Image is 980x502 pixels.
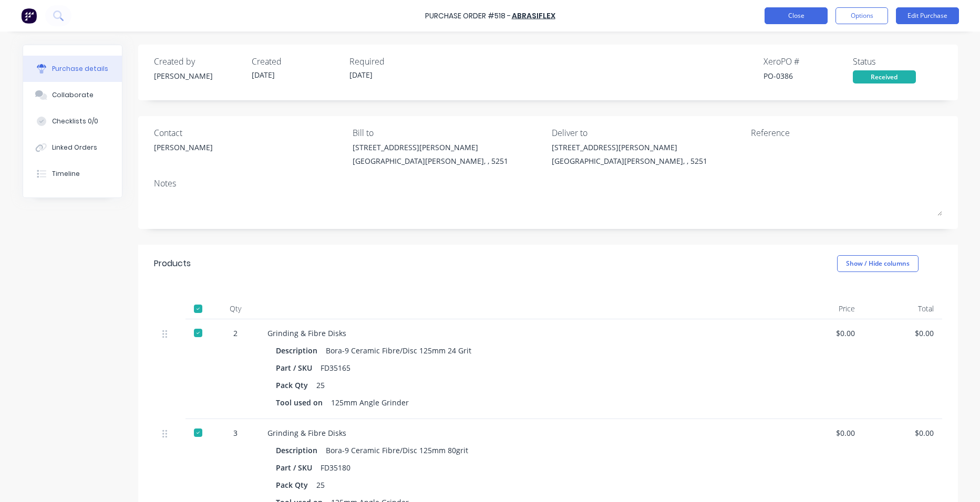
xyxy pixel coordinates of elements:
[276,460,321,475] div: Part / SKU
[853,70,916,83] div: Received
[52,90,94,100] div: Collaborate
[23,108,122,134] button: Checklists 0/0
[154,257,191,270] div: Products
[793,328,855,339] div: $0.00
[154,55,243,68] div: Created by
[267,328,776,339] div: Grinding & Fibre Disks
[212,298,259,319] div: Qty
[276,378,316,393] div: Pack Qty
[23,82,122,108] button: Collaborate
[863,298,942,319] div: Total
[326,443,468,458] div: Bora-9 Ceramic Fibre/Disc 125mm 80grit
[52,117,98,126] div: Checklists 0/0
[52,169,80,179] div: Timeline
[872,427,934,438] div: $0.00
[52,143,97,152] div: Linked Orders
[552,155,707,166] div: [GEOGRAPHIC_DATA][PERSON_NAME], , 5251
[316,477,325,493] div: 25
[276,360,321,375] div: Part / SKU
[793,427,855,438] div: $0.00
[316,378,325,393] div: 25
[154,142,213,153] div: [PERSON_NAME]
[835,7,888,24] button: Options
[252,55,341,68] div: Created
[425,11,511,22] div: Purchase Order #518 -
[751,127,942,139] div: Reference
[764,70,853,81] div: PO-0386
[764,55,853,68] div: Xero PO #
[154,127,345,139] div: Contact
[872,328,934,339] div: $0.00
[837,255,919,272] button: Show / Hide columns
[552,127,743,139] div: Deliver to
[853,55,942,68] div: Status
[154,177,942,190] div: Notes
[552,142,707,153] div: [STREET_ADDRESS][PERSON_NAME]
[321,360,350,375] div: FD35165
[23,56,122,82] button: Purchase details
[52,64,108,74] div: Purchase details
[23,134,122,161] button: Linked Orders
[331,395,409,410] div: 125mm Angle Grinder
[267,427,776,438] div: Grinding & Fibre Disks
[896,7,959,24] button: Edit Purchase
[220,427,251,438] div: 3
[23,161,122,187] button: Timeline
[276,477,316,493] div: Pack Qty
[321,460,350,475] div: FD35180
[353,142,508,153] div: [STREET_ADDRESS][PERSON_NAME]
[276,443,326,458] div: Description
[349,55,439,68] div: Required
[276,395,331,410] div: Tool used on
[765,7,828,24] button: Close
[353,127,544,139] div: Bill to
[154,70,243,81] div: [PERSON_NAME]
[326,343,471,358] div: Bora-9 Ceramic Fibre/Disc 125mm 24 Grit
[512,11,555,21] a: Abrasiflex
[785,298,863,319] div: Price
[353,155,508,166] div: [GEOGRAPHIC_DATA][PERSON_NAME], , 5251
[21,8,37,24] img: Factory
[276,343,326,358] div: Description
[220,328,251,339] div: 2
